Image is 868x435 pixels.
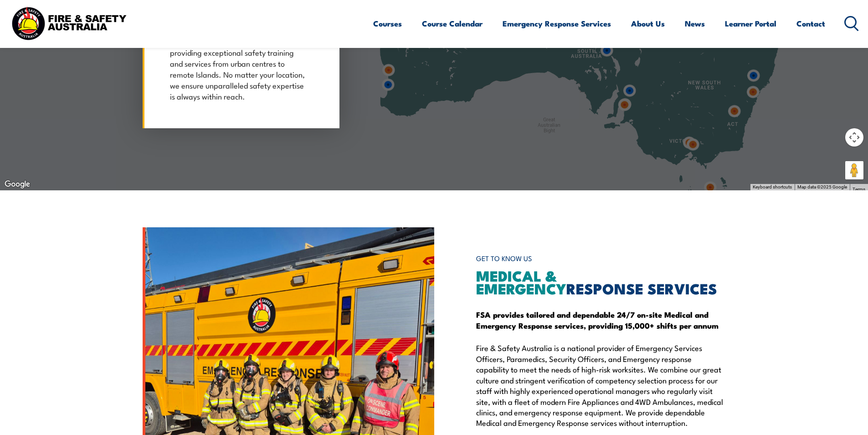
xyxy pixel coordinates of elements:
h2: RESPONSE SERVICES [476,269,726,294]
span: MEDICAL & EMERGENCY [476,264,566,299]
a: Learner Portal [725,11,776,36]
button: Drag Pegman onto the map to open Street View [845,161,863,179]
a: Open this area in Google Maps (opens a new window) [2,178,32,190]
span: Map data ©2025 Google [797,184,847,189]
a: About Us [631,11,665,36]
img: Google [2,178,32,190]
a: News [685,11,705,36]
p: We span [GEOGRAPHIC_DATA]-wide, providing exceptional safety training and services from urban cen... [170,36,308,101]
strong: FSA provides tailored and dependable 24/7 on-site Medical and Emergency Response services, provid... [476,309,719,331]
h6: GET TO KNOW US [476,250,726,267]
a: Courses [373,11,402,36]
button: Map camera controls [845,128,863,147]
button: Keyboard shortcuts [753,184,792,190]
a: Terms (opens in new tab) [853,187,865,192]
a: Course Calendar [422,11,483,36]
a: Emergency Response Services [503,11,611,36]
p: Fire & Safety Australia is a national provider of Emergency Services Officers, Paramedics, Securi... [476,342,726,428]
a: Contact [796,11,825,36]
